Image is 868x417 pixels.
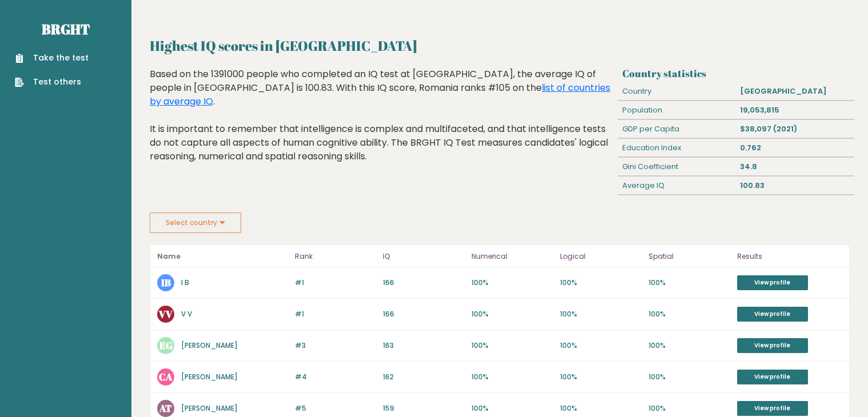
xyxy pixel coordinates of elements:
p: 100% [471,309,553,319]
p: 162 [383,372,465,382]
a: list of countries by average IQ [150,81,610,108]
a: I B [181,278,189,287]
p: #1 [295,309,377,319]
div: GDP per Capita [618,120,736,138]
div: Average IQ [618,177,736,195]
p: Results [737,250,842,263]
p: 100% [649,340,730,351]
p: 100% [560,372,642,382]
div: Education Index [618,139,736,157]
text: AT [159,402,172,415]
p: #4 [295,372,377,382]
h2: Highest IQ scores in [GEOGRAPHIC_DATA] [150,35,850,56]
div: 100.83 [736,177,854,195]
p: 100% [649,278,730,288]
p: 163 [383,340,465,351]
div: 19,053,815 [736,101,854,119]
p: #1 [295,278,377,288]
a: [PERSON_NAME] [181,372,238,382]
p: IQ [383,250,465,263]
p: 166 [383,309,465,319]
p: 100% [471,340,553,351]
b: Name [157,251,181,261]
p: 159 [383,403,465,414]
p: 100% [560,278,642,288]
text: CA [159,370,173,383]
a: V V [181,309,192,319]
p: Spatial [649,250,730,263]
p: 100% [471,403,553,414]
div: Based on the 1391000 people who completed an IQ test at [GEOGRAPHIC_DATA], the average IQ of peop... [150,67,614,181]
p: 100% [471,278,553,288]
a: View profile [737,338,808,353]
p: 166 [383,278,465,288]
text: VV [158,307,173,320]
p: 100% [649,403,730,414]
div: Gini Coefficient [618,158,736,176]
button: Select country [150,212,241,233]
p: 100% [471,372,553,382]
div: 0.762 [736,139,854,157]
a: Test others [15,76,89,88]
p: 100% [560,309,642,319]
p: #5 [295,403,377,414]
div: 34.8 [736,158,854,176]
p: Logical [560,250,642,263]
p: Rank [295,250,377,263]
p: 100% [649,309,730,319]
a: View profile [737,275,808,290]
div: Population [618,101,736,119]
a: View profile [737,401,808,416]
a: Brght [42,20,90,38]
h3: Country statistics [622,67,850,79]
a: View profile [737,307,808,322]
p: Numerical [471,250,553,263]
a: View profile [737,370,808,384]
a: Take the test [15,52,89,64]
p: #3 [295,340,377,351]
a: [PERSON_NAME] [181,340,238,350]
p: 100% [560,403,642,414]
text: EG [159,339,173,352]
text: IB [161,276,171,289]
div: [GEOGRAPHIC_DATA] [736,82,854,101]
div: $38,097 (2021) [736,120,854,138]
p: 100% [649,372,730,382]
p: 100% [560,340,642,351]
a: [PERSON_NAME] [181,403,238,413]
div: Country [618,82,736,101]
